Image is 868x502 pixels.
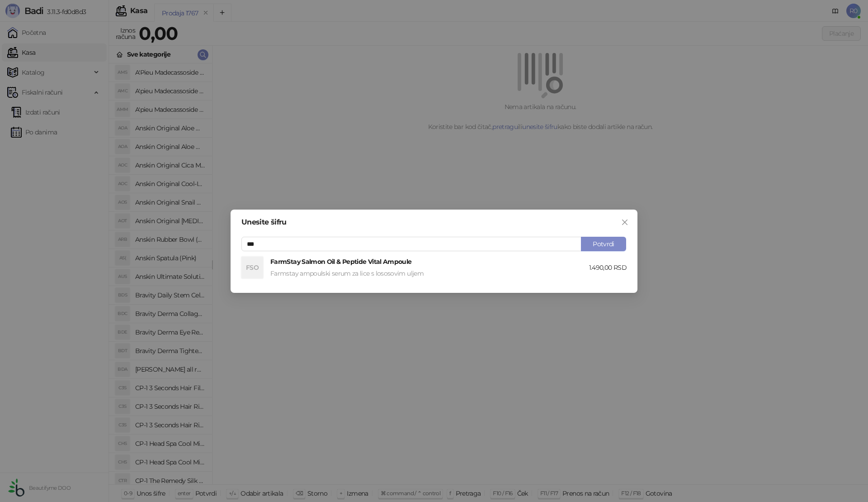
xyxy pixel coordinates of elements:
div: Unesite šifru [241,219,627,226]
span: close [621,219,628,226]
div: 1.490,00 RSD [589,263,627,273]
div: Farmstay ampoulski serum za lice s lososovim uljem [270,268,589,278]
span: Zatvori [618,219,632,226]
button: Close [618,215,632,229]
div: FSO [241,257,263,278]
h4: FarmStay Salmon Oil & Peptide Vital Ampoule [270,257,589,267]
button: Potvrdi [581,237,626,251]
